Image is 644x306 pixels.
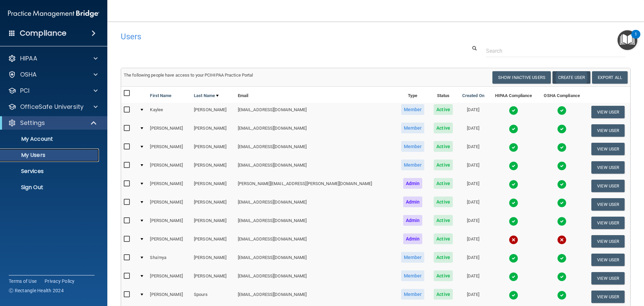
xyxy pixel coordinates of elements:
img: tick.e7d51cea.svg [557,291,567,300]
p: HIPAA [20,54,37,62]
td: [PERSON_NAME][EMAIL_ADDRESS][PERSON_NAME][DOMAIN_NAME] [235,177,396,195]
td: [DATE] [457,195,489,214]
img: tick.e7d51cea.svg [557,143,567,152]
td: [EMAIL_ADDRESS][DOMAIN_NAME] [235,269,396,288]
th: Status [429,87,458,103]
td: [PERSON_NAME] [191,232,235,251]
td: [PERSON_NAME] [191,158,235,177]
span: Member [401,160,425,170]
img: tick.e7d51cea.svg [509,143,518,152]
a: First Name [150,92,171,100]
span: Active [434,141,453,152]
h4: Compliance [20,29,66,38]
span: Admin [403,233,423,244]
img: cross.ca9f0e7f.svg [509,235,518,245]
a: Terms of Use [9,278,37,285]
a: Last Name [194,92,219,100]
td: [EMAIL_ADDRESS][DOMAIN_NAME] [235,158,396,177]
span: Active [434,196,453,207]
td: [PERSON_NAME] [191,195,235,214]
button: View User [591,254,625,266]
td: [PERSON_NAME] [147,140,191,158]
img: tick.e7d51cea.svg [557,124,567,134]
img: tick.e7d51cea.svg [557,106,567,115]
button: View User [591,198,625,211]
p: Services [4,168,96,175]
img: tick.e7d51cea.svg [557,217,567,226]
td: [PERSON_NAME] [191,251,235,269]
img: tick.e7d51cea.svg [509,161,518,171]
p: My Account [4,136,96,142]
a: HIPAA [8,54,98,62]
span: Active [434,178,453,189]
td: [DATE] [457,177,489,195]
img: tick.e7d51cea.svg [557,198,567,208]
td: [DATE] [457,269,489,288]
a: Settings [8,119,97,127]
p: PCI [20,87,30,95]
p: My Users [4,152,96,159]
span: Active [434,160,453,170]
img: tick.e7d51cea.svg [509,198,518,208]
a: Export All [592,71,628,84]
td: [DATE] [457,158,489,177]
span: Admin [403,215,423,226]
th: Type [396,87,429,103]
span: Member [401,289,425,300]
a: PCI [8,87,98,95]
td: [PERSON_NAME] [191,177,235,195]
td: [DATE] [457,103,489,121]
button: View User [591,291,625,303]
span: Active [434,215,453,226]
span: Member [401,104,425,115]
td: [PERSON_NAME] [147,195,191,214]
td: Kaylee [147,103,191,121]
td: [PERSON_NAME] [147,232,191,251]
span: Member [401,252,425,263]
td: [EMAIL_ADDRESS][DOMAIN_NAME] [235,288,396,306]
td: [DATE] [457,121,489,140]
td: [EMAIL_ADDRESS][DOMAIN_NAME] [235,214,396,232]
img: tick.e7d51cea.svg [557,254,567,263]
iframe: Drift Widget Chat Controller [528,258,636,285]
h4: Users [121,32,414,41]
button: View User [591,161,625,174]
td: Sha'mya [147,251,191,269]
button: View User [591,217,625,229]
td: [PERSON_NAME] [191,214,235,232]
a: OfficeSafe University [8,103,98,111]
img: cross.ca9f0e7f.svg [557,235,567,245]
td: [EMAIL_ADDRESS][DOMAIN_NAME] [235,251,396,269]
span: Admin [403,178,423,189]
th: OSHA Compliance [538,87,586,103]
span: Active [434,289,453,300]
button: View User [591,180,625,192]
img: tick.e7d51cea.svg [509,106,518,115]
p: Settings [20,119,45,127]
img: tick.e7d51cea.svg [509,180,518,189]
span: Member [401,123,425,133]
td: [PERSON_NAME] [191,103,235,121]
span: Active [434,252,453,263]
td: [EMAIL_ADDRESS][DOMAIN_NAME] [235,195,396,214]
button: Create User [552,71,590,84]
td: [PERSON_NAME] [147,177,191,195]
img: tick.e7d51cea.svg [509,291,518,300]
td: [PERSON_NAME] [191,269,235,288]
img: tick.e7d51cea.svg [557,180,567,189]
td: [DATE] [457,232,489,251]
span: Member [401,270,425,281]
button: Show Inactive Users [492,71,551,84]
button: View User [591,143,625,155]
td: [EMAIL_ADDRESS][DOMAIN_NAME] [235,140,396,158]
img: tick.e7d51cea.svg [557,161,567,171]
td: [DATE] [457,140,489,158]
button: View User [591,106,625,118]
td: [PERSON_NAME] [147,121,191,140]
a: Privacy Policy [45,278,75,285]
img: tick.e7d51cea.svg [509,124,518,134]
a: OSHA [8,71,98,79]
button: View User [591,235,625,248]
span: The following people have access to your PCIHIPAA Practice Portal [124,73,253,78]
span: Admin [403,196,423,207]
